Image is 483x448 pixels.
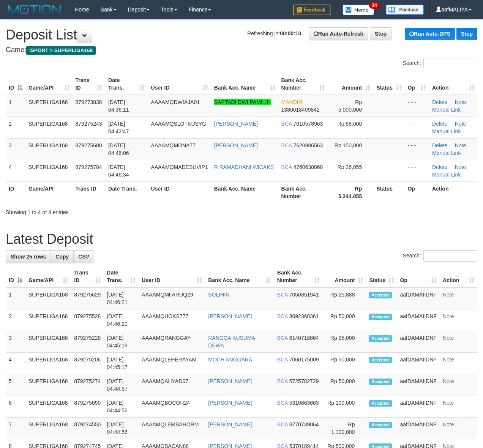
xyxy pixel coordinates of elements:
th: Bank Acc. Name: activate to sort column ascending [211,73,278,95]
a: [PERSON_NAME] [208,400,252,406]
th: Bank Acc. Name: activate to sort column ascending [205,266,274,287]
td: AAAAMQAHYAD07 [139,374,205,396]
td: SUPERLIGA168 [25,117,73,138]
td: 879275528 [71,309,104,331]
span: Copy 7050351941 to clipboard [289,292,319,298]
th: Trans ID [73,181,106,203]
h4: Game: [6,46,477,54]
td: SUPERLIGA168 [25,160,73,181]
span: MANDIRI [281,99,304,105]
th: Game/API: activate to sort column ascending [25,266,71,287]
img: MOTION_logo.png [6,4,63,15]
a: SOLIHIN [208,292,229,298]
span: BCA [281,121,292,127]
th: Action: activate to sort column ascending [429,73,477,95]
input: Search: [423,58,477,69]
td: 5 [6,374,25,396]
a: Stop [370,27,391,40]
span: AAAAMQSLOTKUSYG [151,121,206,127]
td: 3 [6,138,25,160]
a: SAPTADI DWI PAMILIH [214,99,271,105]
a: Stop [456,28,477,40]
span: ISPORT > SUPERLIGA168 [26,46,96,55]
span: AAAAMQDWIAJA01 [151,99,200,105]
td: AAAAMQBOCOR24 [139,396,205,418]
label: Search: [403,250,477,262]
a: Delete [432,99,447,105]
a: Note [443,335,454,341]
a: Manual Link [432,172,461,178]
td: [DATE] 04:46:21 [104,287,139,309]
th: Amount: activate to sort column ascending [323,266,366,287]
span: Copy [55,254,69,260]
td: 879275228 [71,331,104,353]
th: Rp 5.244.055 [328,181,374,203]
td: [DATE] 04:45:17 [104,353,139,374]
span: AAAAMQMADESUVIP1 [151,164,208,170]
td: aafDAMAIIDNF [397,331,439,353]
img: Feedback.jpg [293,5,331,15]
a: Run Auto-DPS [405,28,455,40]
td: - - - [405,117,429,138]
span: BCA [277,400,288,406]
span: Rp 5,000,000 [338,99,362,113]
td: 879275090 [71,396,104,418]
span: Copy 6140718864 to clipboard [289,335,319,341]
th: User ID [148,181,211,203]
a: Note [443,400,454,406]
td: 879275206 [71,353,104,374]
span: Rp 150,000 [335,142,362,148]
span: BCA [277,335,288,341]
span: BCA [277,313,288,319]
span: [DATE] 04:43:47 [108,121,129,134]
td: 879275274 [71,374,104,396]
td: - - - [405,138,429,160]
a: Note [455,164,466,170]
a: [PERSON_NAME] [214,121,258,127]
a: RANGGA KUSUMA DEWA [208,335,255,349]
td: aafDAMAIIDNF [397,309,439,331]
span: Copy 4760638868 to clipboard [293,164,323,170]
span: Show 25 rows [11,254,46,260]
a: Delete [432,142,447,148]
td: SUPERLIGA168 [25,287,71,309]
td: AAAAMQHOKS777 [139,309,205,331]
a: Manual Link [432,150,461,156]
td: - - - [405,160,429,181]
span: Accepted [369,379,392,385]
td: Rp 25,888 [323,287,366,309]
img: panduan.png [386,5,424,15]
span: Rp 26,055 [338,164,362,170]
td: 3 [6,331,25,353]
span: Copy 5310863663 to clipboard [289,400,319,406]
td: SUPERLIGA168 [25,138,73,160]
td: aafDAMAIIDNF [397,374,439,396]
td: 6 [6,396,25,418]
span: BCA [277,357,288,363]
td: Rp 1,100,000 [323,418,366,439]
span: Accepted [369,292,392,298]
span: 879275784 [76,164,102,170]
td: AAAAMQLEMBAHORM [139,418,205,439]
span: Rp 68,000 [338,121,362,127]
td: AAAAMQMFARUQ29 [139,287,205,309]
a: MOCH ANGGARA [208,357,252,363]
a: Note [443,421,454,427]
td: 4 [6,353,25,374]
a: Delete [432,121,447,127]
td: aafDAMAIIDNF [397,418,439,439]
td: [DATE] 04:44:56 [104,396,139,418]
a: Delete [432,164,447,170]
td: 1 [6,95,25,117]
th: Bank Acc. Name [211,181,278,203]
td: 1 [6,287,25,309]
th: Action: activate to sort column ascending [440,266,477,287]
input: Search: [423,250,477,262]
span: Accepted [369,400,392,407]
th: Op [405,181,429,203]
td: SUPERLIGA168 [25,331,71,353]
th: Bank Acc. Number: activate to sort column ascending [274,266,323,287]
th: Game/API [25,181,73,203]
a: Manual Link [432,128,461,134]
td: [DATE] 04:44:56 [104,418,139,439]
